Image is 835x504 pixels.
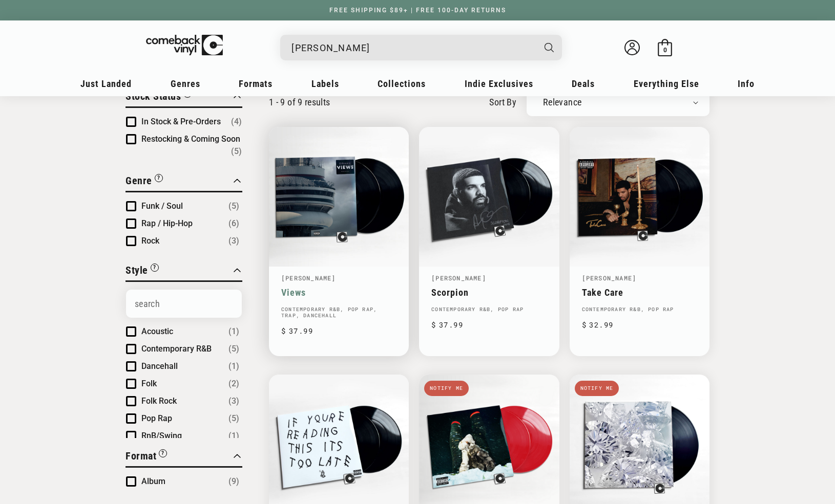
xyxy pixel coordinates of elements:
[141,326,173,336] span: Acoustic
[231,145,242,158] span: Number of products: (5)
[431,287,547,298] a: Scorpion
[663,46,667,54] span: 0
[291,37,534,58] input: When autocomplete results are available use up and down arrows to review and enter to select
[141,134,240,144] span: Restocking & Coming Soon
[269,97,330,107] p: 1 - 9 of 9 results
[126,448,167,466] button: Filter by Format
[126,173,163,191] button: Filter by Genre
[311,78,339,89] span: Labels
[141,344,212,354] span: Contemporary R&B
[228,200,239,212] span: Number of products: (5)
[141,201,183,211] span: Funk / Soul
[171,78,200,89] span: Genres
[582,287,697,298] a: Take Care
[228,325,239,338] span: Number of products: (1)
[228,217,239,230] span: Number of products: (6)
[738,78,755,89] span: Info
[141,236,159,246] span: Rock
[141,379,157,388] span: Folk
[141,476,165,486] span: Album
[141,396,177,406] span: Folk Rock
[281,274,336,282] a: [PERSON_NAME]
[126,290,242,318] input: Search Options
[126,262,159,280] button: Filter by Style
[126,450,156,462] span: Format
[228,378,239,390] span: Number of products: (2)
[126,264,148,276] span: Style
[141,361,178,371] span: Dancehall
[228,430,239,442] span: Number of products: (1)
[489,95,516,109] label: sort by
[231,116,242,128] span: Number of products: (4)
[280,35,562,60] div: Search
[141,218,193,228] span: Rap / Hip-Hop
[228,395,239,407] span: Number of products: (3)
[126,174,152,187] span: Genre
[572,78,595,89] span: Deals
[239,78,273,89] span: Formats
[634,78,699,89] span: Everything Else
[80,78,132,89] span: Just Landed
[465,78,533,89] span: Indie Exclusives
[141,117,221,126] span: In Stock & Pre-Orders
[319,7,516,14] a: FREE SHIPPING $89+ | FREE 100-DAY RETURNS
[126,90,181,102] span: Stock Status
[141,431,182,441] span: RnB/Swing
[141,413,172,423] span: Pop Rap
[228,235,239,247] span: Number of products: (3)
[582,274,637,282] a: [PERSON_NAME]
[281,287,396,298] a: Views
[228,412,239,425] span: Number of products: (5)
[378,78,426,89] span: Collections
[228,343,239,355] span: Number of products: (5)
[228,360,239,372] span: Number of products: (1)
[536,35,563,60] button: Search
[228,475,239,488] span: Number of products: (9)
[431,274,486,282] a: [PERSON_NAME]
